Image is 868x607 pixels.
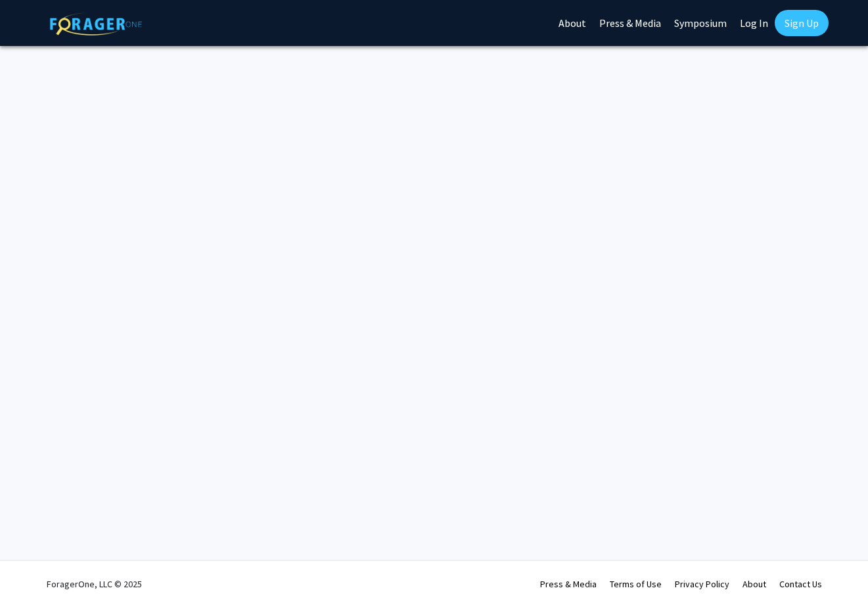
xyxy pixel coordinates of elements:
[675,578,729,590] a: Privacy Policy
[540,578,597,590] a: Press & Media
[779,578,822,590] a: Contact Us
[50,12,142,35] img: ForagerOne Logo
[775,10,829,36] a: Sign Up
[742,578,766,590] a: About
[47,561,142,607] div: ForagerOne, LLC © 2025
[610,578,662,590] a: Terms of Use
